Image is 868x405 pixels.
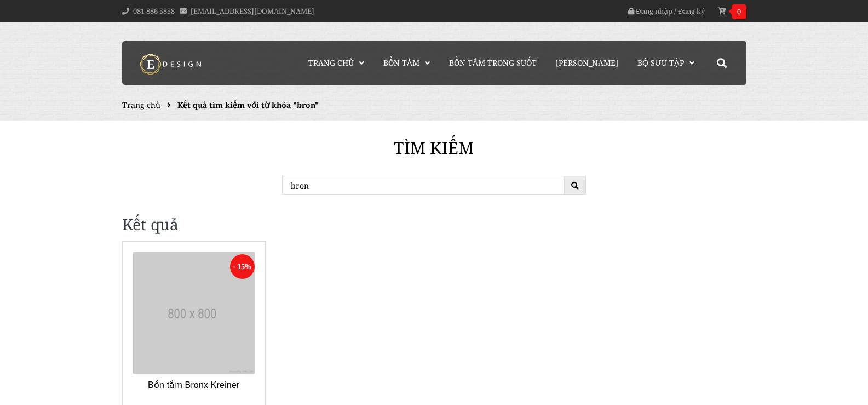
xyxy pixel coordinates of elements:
a: Trang chủ [122,100,160,110]
span: - 15% [230,254,255,279]
span: 0 [732,4,746,19]
img: logo Kreiner Germany - Edesign Interior [130,53,212,75]
a: Bộ Sưu Tập [629,41,703,85]
a: Bồn Tắm [375,41,438,85]
input: Tìm kiếm ... [282,176,564,195]
strong: Kết quả tìm kiếm với từ khóa "bron" [177,100,319,110]
a: Trang chủ [300,41,372,85]
span: Bồn Tắm Trong Suốt [449,58,537,68]
span: Trang chủ [308,58,354,68]
a: [EMAIL_ADDRESS][DOMAIN_NAME] [191,6,314,16]
a: Bồn Tắm Trong Suốt [441,41,545,85]
span: Bộ Sưu Tập [637,58,684,68]
span: / [674,6,676,16]
a: [PERSON_NAME] [548,41,626,85]
span: [PERSON_NAME] [556,58,618,68]
a: Bồn tắm Bronx Kreiner [148,380,239,390]
h1: Kết quả [122,214,746,236]
span: Bồn Tắm [383,58,419,68]
a: 081 886 5858 [133,6,175,16]
h1: Tìm kiếm [122,126,746,170]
